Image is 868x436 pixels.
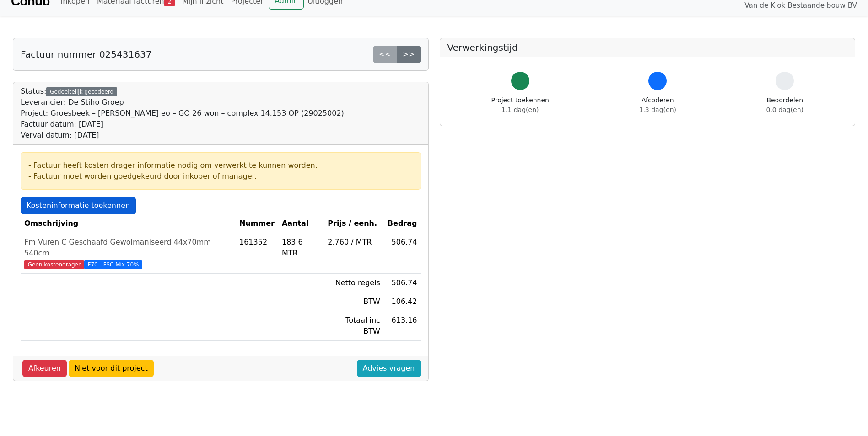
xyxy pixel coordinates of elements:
div: - Factuur moet worden goedgekeurd door inkoper of manager. [28,171,413,182]
td: 613.16 [384,311,421,341]
span: F70 - FSC Mix 70% [84,260,143,269]
div: Verval datum: [DATE] [21,130,344,141]
span: 0.0 dag(en) [766,106,803,113]
div: Afcoderen [639,96,676,115]
a: >> [397,46,421,63]
h5: Verwerkingstijd [447,42,848,53]
a: Fm Vuren C Geschaafd Gewolmaniseerd 44x70mm 540cmGeen kostendragerF70 - FSC Mix 70% [24,237,232,270]
div: Leverancier: De Stiho Groep [21,97,344,108]
td: 506.74 [384,233,421,274]
th: Omschrijving [21,214,236,233]
div: Fm Vuren C Geschaafd Gewolmaniseerd 44x70mm 540cm [24,237,232,259]
div: Project toekennen [491,96,549,115]
td: 506.74 [384,274,421,292]
div: 183.6 MTR [282,237,320,259]
th: Bedrag [384,214,421,233]
h5: Factuur nummer 025431637 [21,49,151,60]
td: Netto regels [324,274,384,292]
div: Factuur datum: [DATE] [21,119,344,130]
td: 106.42 [384,292,421,311]
a: Niet voor dit project [69,360,154,377]
div: - Factuur heeft kosten drager informatie nodig om verwerkt te kunnen worden. [28,160,413,171]
div: Status: [21,86,344,141]
div: Project: Groesbeek – [PERSON_NAME] eo – GO 26 won – complex 14.153 OP (29025002) [21,108,344,119]
a: Advies vragen [357,360,421,377]
th: Aantal [278,214,324,233]
td: BTW [324,292,384,311]
th: Nummer [236,214,278,233]
div: 2.760 / MTR [328,237,380,248]
a: Kosteninformatie toekennen [21,197,136,214]
span: Geen kostendrager [24,260,84,269]
td: 161352 [236,233,278,274]
div: Gedeeltelijk gecodeerd [46,87,117,96]
span: 1.3 dag(en) [639,106,676,113]
td: Totaal inc BTW [324,311,384,341]
span: Van de Klok Bestaande bouw BV [744,0,857,11]
div: Beoordelen [766,96,803,115]
th: Prijs / eenh. [324,214,384,233]
a: Afkeuren [22,360,67,377]
span: 1.1 dag(en) [501,106,539,113]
